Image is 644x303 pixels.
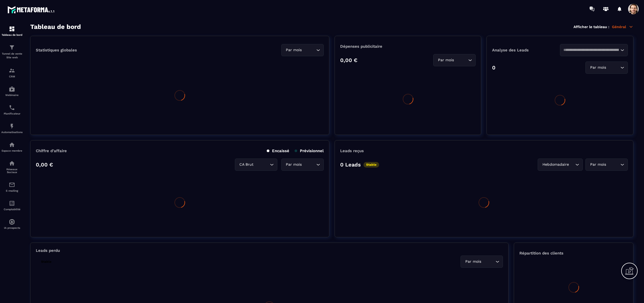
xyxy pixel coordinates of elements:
[255,162,269,168] input: Search for option
[1,149,23,152] p: Espace membre
[1,100,23,119] a: schedulerschedulerPlanificateur
[38,259,54,265] p: Stable
[36,48,77,52] p: Statistiques globales
[589,162,607,168] span: Par mois
[464,259,482,265] span: Par mois
[1,82,23,100] a: automationsautomationsWebinaire
[585,62,628,74] div: Search for option
[1,208,23,211] p: Comptabilité
[238,162,255,168] span: CA Brut
[9,86,15,92] img: automations
[570,162,574,168] input: Search for option
[30,23,81,30] h3: Tableau de bord
[9,219,15,225] img: automations
[267,148,289,153] p: Encaissé
[1,196,23,215] a: accountantaccountantComptabilité
[340,44,476,49] p: Dépenses publicitaire
[1,189,23,192] p: E-mailing
[295,148,324,153] p: Prévisionnel
[235,159,277,171] div: Search for option
[1,226,23,229] p: IA prospects
[607,65,619,71] input: Search for option
[9,26,15,32] img: formation
[9,160,15,166] img: social-network
[492,64,496,71] p: 0
[1,52,23,59] p: Tunnel de vente Site web
[36,161,53,168] p: 0,00 €
[492,48,560,52] p: Analyse des Leads
[461,256,503,268] div: Search for option
[612,24,633,29] p: Général
[9,200,15,207] img: accountant
[340,148,364,153] p: Leads reçus
[482,259,494,265] input: Search for option
[1,119,23,138] a: automationsautomationsAutomatisations
[281,44,324,56] div: Search for option
[1,138,23,156] a: automationsautomationsEspace membre
[340,57,357,63] p: 0,00 €
[9,44,15,51] img: formation
[1,40,23,63] a: formationformationTunnel de vente Site web
[363,162,379,168] p: Stable
[1,33,23,36] p: Tableau de bord
[519,251,628,256] p: Répartition des clients
[1,22,23,40] a: formationformationTableau de bord
[437,57,455,63] span: Par mois
[9,67,15,74] img: formation
[303,162,315,168] input: Search for option
[560,44,628,56] div: Search for option
[589,65,607,71] span: Par mois
[303,47,315,53] input: Search for option
[1,112,23,115] p: Planificateur
[9,182,15,188] img: email
[585,159,628,171] div: Search for option
[1,178,23,196] a: emailemailE-mailing
[1,131,23,134] p: Automatisations
[1,94,23,96] p: Webinaire
[563,47,619,53] input: Search for option
[9,142,15,148] img: automations
[1,156,23,178] a: social-networksocial-networkRéseaux Sociaux
[340,161,361,168] p: 0 Leads
[285,162,303,168] span: Par mois
[433,54,476,66] div: Search for option
[9,123,15,129] img: automations
[1,63,23,82] a: formationformationCRM
[36,148,67,153] p: Chiffre d’affaire
[541,162,570,168] span: Hebdomadaire
[285,47,303,53] span: Par mois
[1,168,23,174] p: Réseaux Sociaux
[9,104,15,111] img: scheduler
[281,159,324,171] div: Search for option
[1,75,23,78] p: CRM
[455,57,467,63] input: Search for option
[7,5,55,14] img: logo
[573,25,609,29] p: Afficher le tableau :
[36,248,60,253] p: Leads perdu
[607,162,619,168] input: Search for option
[538,159,583,171] div: Search for option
